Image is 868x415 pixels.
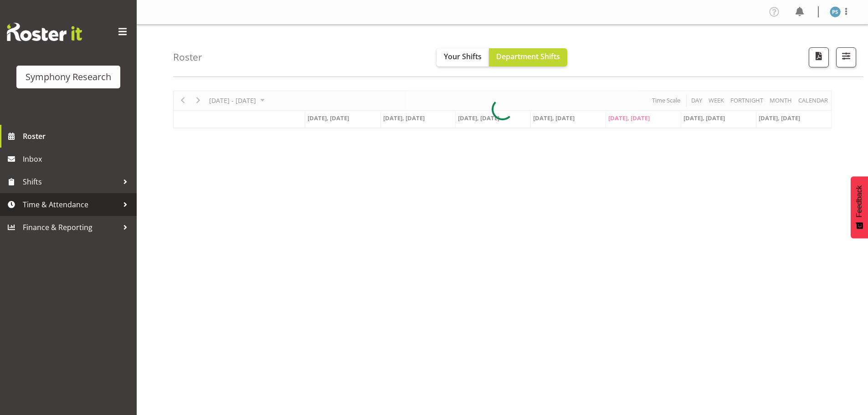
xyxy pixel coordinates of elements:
button: Your Shifts [437,48,489,67]
button: Download a PDF of the roster according to the set date range. [809,47,829,67]
span: Inbox [23,152,132,166]
span: Roster [23,129,132,143]
button: Feedback - Show survey [851,176,868,238]
button: Filter Shifts [836,47,856,67]
div: Symphony Research [26,70,111,84]
span: Time & Attendance [23,198,118,211]
h4: Roster [173,52,202,62]
span: Shifts [23,175,118,189]
span: Department Shifts [496,51,560,61]
span: Feedback [855,185,863,217]
img: Rosterit website logo [7,23,82,41]
span: Finance & Reporting [23,220,118,234]
span: Your Shifts [444,51,482,61]
img: paul-s-stoneham1982.jpg [830,6,841,17]
button: Department Shifts [489,48,567,67]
